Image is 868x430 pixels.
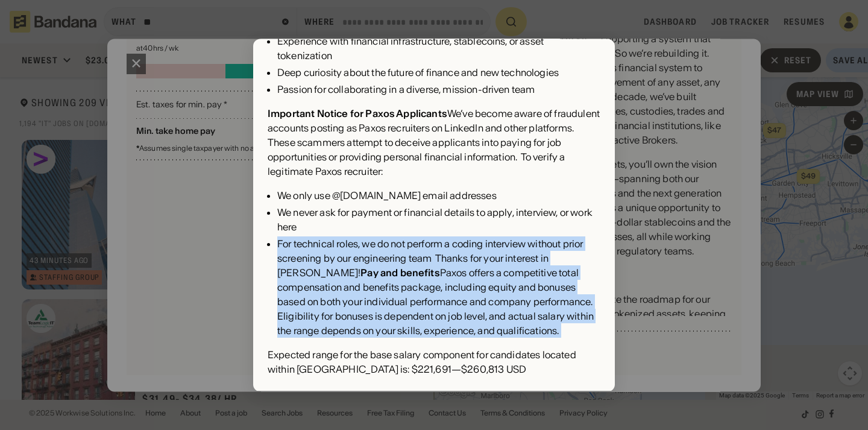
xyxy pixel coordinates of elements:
div: For technical roles, we do not perform a coding interview without prior screening by our engineer... [277,237,600,338]
div: Important Notice for Paxos Applicants [268,108,447,120]
div: We’ve become aware of fraudulent accounts posting as Paxos recruiters on LinkedIn and other platf... [268,107,600,179]
div: We never ask for payment or financial details to apply, interview, or work here [277,206,600,235]
div: We only use @[DOMAIN_NAME] email addresses [277,189,600,203]
div: Deep curiosity about the future of finance and new technologies [277,66,600,80]
div: Expected range for the base salary component for candidates located within [GEOGRAPHIC_DATA] is: ... [268,348,600,377]
div: Experience with financial infrastructure, stablecoins, or asset tokenization [277,34,600,63]
div: Passion for collaborating in a diverse, mission-driven team [277,83,600,97]
div: Pay and benefits [360,267,440,279]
